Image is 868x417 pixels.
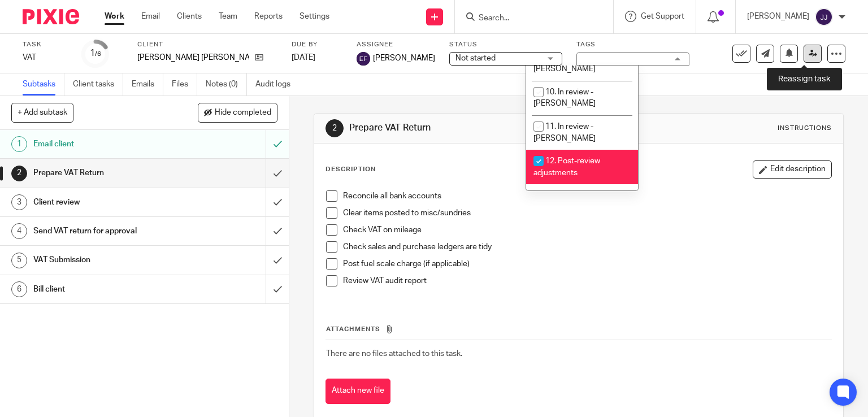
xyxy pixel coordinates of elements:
div: 6 [11,281,27,297]
p: Review VAT audit report [343,275,832,286]
span: There are no files attached to this task. [326,350,462,358]
div: 1 [90,47,101,60]
span: [PERSON_NAME] [373,53,435,64]
a: Audit logs [255,73,299,95]
a: Emails [132,73,163,95]
p: Description [325,165,376,174]
a: Settings [300,11,329,22]
span: [DATE] [292,54,315,62]
a: Subtasks [23,73,64,95]
p: Check sales and purchase ledgers are tidy [343,241,832,253]
label: Client [137,40,277,49]
label: Due by [292,40,342,49]
div: 2 [11,166,27,181]
span: 12. Post-review adjustments [533,157,600,177]
span: Hide completed [215,108,271,118]
span: Not started [455,54,496,62]
a: Work [105,11,124,22]
label: Assignee [357,40,435,49]
h1: Send VAT return for approval [33,223,181,240]
div: VAT [23,52,68,63]
p: [PERSON_NAME] [PERSON_NAME] [137,52,249,63]
label: Task [23,40,68,49]
span: Get Support [641,12,684,20]
a: Client tasks [73,73,123,95]
span: Attachments [326,326,380,332]
div: 2 [325,119,344,137]
button: Hide completed [198,103,277,122]
img: Pixie [23,9,79,24]
div: 4 [11,223,27,239]
div: 5 [11,253,27,268]
p: Clear items posted to misc/sundries [343,207,832,219]
a: Team [219,11,237,22]
input: Search [478,14,579,24]
p: [PERSON_NAME] [747,11,809,22]
button: + Add subtask [11,103,73,122]
p: Post fuel scale charge (if applicable) [343,258,832,270]
img: svg%3E [815,8,833,26]
button: Attach new file [325,379,390,404]
div: Instructions [778,124,832,133]
h1: Client review [33,194,181,211]
h1: Email client [33,136,181,153]
a: Notes (0) [206,73,247,95]
div: 3 [11,194,27,210]
img: svg%3E [357,52,370,66]
span: 11. In review - [PERSON_NAME] [533,123,596,142]
a: Email [141,11,160,22]
a: Files [172,73,197,95]
a: Reports [254,11,283,22]
div: 1 [11,136,27,152]
small: /6 [95,51,101,57]
h1: Prepare VAT Return [349,122,602,134]
p: Reconcile all bank accounts [343,190,832,202]
h1: Bill client [33,281,181,298]
label: Status [449,40,562,49]
a: Clients [177,11,202,22]
p: Check VAT on mileage [343,224,832,236]
span: 10. In review - [PERSON_NAME] [533,88,596,108]
h1: VAT Submission [33,251,181,268]
h1: Prepare VAT Return [33,164,181,181]
button: Edit description [753,160,832,179]
label: Tags [576,40,689,49]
